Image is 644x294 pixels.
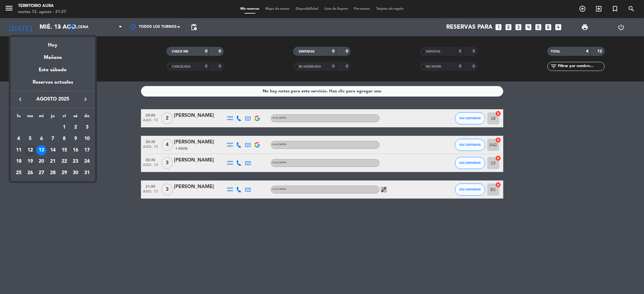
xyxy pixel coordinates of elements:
[48,156,58,167] div: 21
[14,168,24,178] div: 25
[81,145,93,156] td: 17 de agosto de 2025
[70,113,82,122] th: sábado
[47,167,59,179] td: 28 de agosto de 2025
[11,62,95,78] div: Este sábado
[17,96,24,103] i: keyboard_arrow_left
[48,168,58,178] div: 28
[24,145,36,156] td: 12 de agosto de 2025
[25,168,35,178] div: 26
[15,95,26,103] button: keyboard_arrow_left
[81,156,93,167] td: 24 de agosto de 2025
[13,156,24,167] td: 18 de agosto de 2025
[13,145,24,156] td: 11 de agosto de 2025
[47,156,59,167] td: 21 de agosto de 2025
[70,145,81,155] div: 16
[70,168,81,178] div: 30
[81,113,93,122] th: domingo
[47,145,59,156] td: 14 de agosto de 2025
[36,156,47,167] td: 20 de agosto de 2025
[82,168,92,178] div: 31
[70,122,82,133] td: 2 de agosto de 2025
[24,133,36,145] td: 5 de agosto de 2025
[70,156,82,167] td: 23 de agosto de 2025
[36,133,47,145] td: 6 de agosto de 2025
[13,113,24,122] th: lunes
[59,113,70,122] th: viernes
[36,134,46,144] div: 6
[70,133,82,145] td: 9 de agosto de 2025
[11,78,95,91] div: Reservas actuales
[59,156,70,167] td: 22 de agosto de 2025
[36,113,47,122] th: miércoles
[11,37,95,49] div: Hoy
[36,167,47,179] td: 27 de agosto de 2025
[59,156,69,167] div: 22
[81,133,93,145] td: 10 de agosto de 2025
[24,167,36,179] td: 26 de agosto de 2025
[81,167,93,179] td: 31 de agosto de 2025
[36,156,46,167] div: 20
[70,134,81,144] div: 9
[25,145,35,155] div: 12
[59,134,69,144] div: 8
[59,122,69,133] div: 1
[70,156,81,167] div: 23
[11,49,95,62] div: Mañana
[82,134,92,144] div: 10
[13,133,24,145] td: 4 de agosto de 2025
[47,133,59,145] td: 7 de agosto de 2025
[25,156,35,167] div: 19
[82,145,92,155] div: 17
[36,168,46,178] div: 27
[70,167,82,179] td: 30 de agosto de 2025
[59,145,69,155] div: 15
[80,95,91,103] button: keyboard_arrow_right
[59,167,70,179] td: 29 de agosto de 2025
[36,145,47,156] td: 13 de agosto de 2025
[70,145,82,156] td: 16 de agosto de 2025
[36,145,46,155] div: 13
[82,96,89,103] i: keyboard_arrow_right
[14,134,24,144] div: 4
[24,156,36,167] td: 19 de agosto de 2025
[26,95,80,103] span: agosto 2025
[13,167,24,179] td: 25 de agosto de 2025
[47,113,59,122] th: jueves
[48,134,58,144] div: 7
[59,133,70,145] td: 8 de agosto de 2025
[48,145,58,155] div: 14
[13,122,59,133] td: AGO.
[59,122,70,133] td: 1 de agosto de 2025
[81,122,93,133] td: 3 de agosto de 2025
[25,134,35,144] div: 5
[14,156,24,167] div: 18
[70,122,81,133] div: 2
[59,145,70,156] td: 15 de agosto de 2025
[24,113,36,122] th: martes
[82,122,92,133] div: 3
[59,168,69,178] div: 29
[14,145,24,155] div: 11
[82,156,92,167] div: 24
